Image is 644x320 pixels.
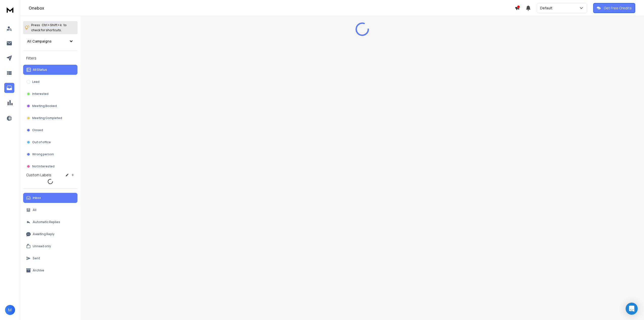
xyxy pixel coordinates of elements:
p: Wrong person [32,152,54,156]
p: Out of office [32,140,51,144]
button: Interested [23,89,77,99]
button: All [23,205,77,215]
button: Closed [23,125,77,135]
p: Not Interested [32,164,55,168]
div: Open Intercom Messenger [626,303,638,315]
p: Unread only [33,244,51,248]
button: Meeting Completed [23,113,77,123]
span: Ctrl + Shift + k [41,22,62,28]
button: M [5,305,15,315]
p: Lead [32,80,39,84]
p: Meeting Completed [32,116,62,120]
button: Awaiting Reply [23,229,77,239]
p: Press to check for shortcuts. [31,23,67,33]
button: Inbox [23,193,77,203]
p: Archive [33,268,44,272]
p: Closed [32,128,43,132]
img: logo [5,5,15,14]
p: Inbox [33,196,41,200]
h1: All Campaigns [27,39,52,44]
button: Lead [23,77,77,87]
h1: Onebox [29,5,515,11]
p: Default [540,6,554,11]
button: Get Free Credits [593,3,635,13]
button: Wrong person [23,149,77,159]
p: Get Free Credits [604,6,632,11]
p: All [33,208,36,212]
p: Meeting Booked [32,104,57,108]
h3: Custom Labels [26,172,51,177]
p: Sent [33,256,40,260]
p: Awaiting Reply [33,232,55,236]
button: Automatic Replies [23,217,77,227]
button: Archive [23,265,77,275]
button: Not Interested [23,161,77,171]
button: All Campaigns [23,36,77,46]
p: Interested [32,92,49,96]
button: Sent [23,253,77,263]
h3: Filters [23,55,77,62]
p: All Status [33,68,47,72]
p: Automatic Replies [33,220,60,224]
button: Meeting Booked [23,101,77,111]
button: Unread only [23,241,77,251]
button: All Status [23,65,77,75]
button: Out of office [23,137,77,147]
